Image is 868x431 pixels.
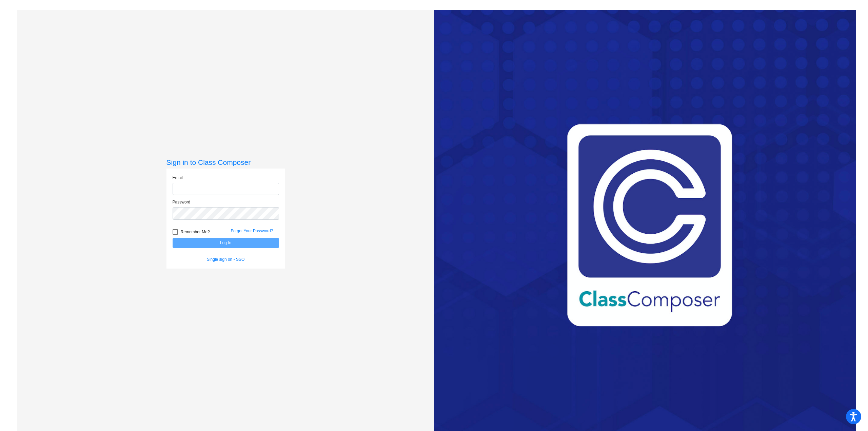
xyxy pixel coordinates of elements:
a: Single sign on - SSO [207,257,244,262]
label: Email [173,175,183,181]
button: Log In [173,238,279,248]
a: Forgot Your Password? [231,229,273,233]
span: Remember Me? [181,228,210,236]
label: Password [173,199,191,205]
h3: Sign in to Class Composer [166,158,285,166]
